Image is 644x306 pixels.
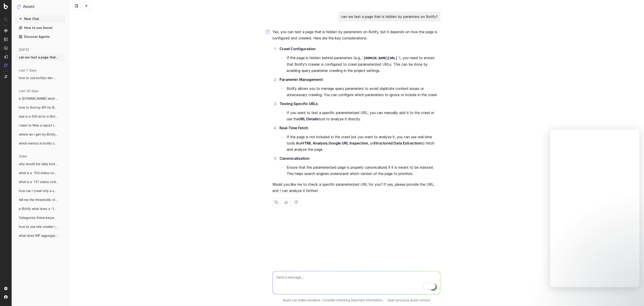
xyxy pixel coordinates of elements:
[19,180,58,184] span: what is a -151 status code in botify
[19,198,58,202] span: tell me the thresholds of all the alerts
[280,156,309,161] strong: Canonicalization
[280,101,318,106] strong: Testing Specific URLs
[19,68,37,73] span: last 7 days
[19,123,58,128] span: I want to filter a report that shows me
[15,178,65,185] button: what is a -151 status code in botify
[278,101,441,122] li: :
[285,134,441,153] li: If the page is not included in the crawl but you want to analyze it, you can use real-time tools ...
[4,3,8,9] img: Botify logo
[19,233,58,238] span: what does INP aggregate mean in botify
[19,189,58,193] span: how can I crawl only a section of a page
[285,164,441,177] li: Ensure that the parameterized page is properly canonicalized if it is meant to be indexed. This h...
[19,96,58,101] span: in [DOMAIN_NAME] what is my project_id
[278,46,441,74] li: :
[19,215,58,220] span: Categorize these keywords for my content
[15,122,65,129] button: I want to filter a report that shows me
[19,141,58,146] span: which metrics in botify can we use to me
[17,4,64,10] button: Assist
[272,29,441,41] p: Yes, you can test a page that is hidden by parameters on Botify, but it depends on how the page i...
[15,196,65,203] button: tell me the thresholds of all the alerts
[15,113,65,120] button: was in a 500 error in Botify mean
[328,141,368,145] strong: Google URL Inspection
[4,46,8,50] img: Activation
[19,89,39,93] span: last 30 days
[4,75,7,78] img: Switch project
[4,55,8,58] img: Studio
[15,33,65,40] a: Discover Agents
[19,47,29,52] span: [DATE]
[19,114,58,119] span: was in a 500 error in Botify mean
[15,140,65,147] button: which metrics in botify can we use to me
[15,24,65,31] a: How to use Assist
[15,15,65,22] button: New Chat
[278,76,441,98] li: :
[15,54,65,61] button: can we test a page that is hidden by par
[341,13,438,20] p: can we test a page that is hidden by paramters on Botify?
[19,154,27,159] span: older
[266,30,270,34] img: Botify assist logo
[15,160,65,168] button: why would the daily botify crawler crawl
[19,224,58,229] span: how to use site crawler in botify to see
[285,55,441,74] li: If the page is hidden behind parameters (e.g., ), you need to ensure that Botify's crawler is con...
[4,287,8,290] img: Setting
[4,29,8,32] img: Analytics
[15,95,65,102] button: in [DOMAIN_NAME] what is my project_id
[15,104,65,111] button: how to find my API for Botify
[629,291,640,302] iframe: To enrich screen reader interactions, please activate Accessibility in Grammarly extension settings
[15,131,65,138] button: where do I get my Botify api key
[373,141,421,145] strong: Structured Data Extraction
[301,141,328,145] strong: HTML Analysis
[283,298,383,302] p: Assist can make mistakes. Consider checking important information.
[15,223,65,230] button: how to use site crawler in botify to see
[19,207,58,211] span: in Botify what does a -104 status code m
[15,214,65,221] button: Categorize these keywords for my content
[280,47,315,51] strong: Crawl Configuration
[280,77,322,82] strong: Parameter Management
[285,85,441,98] li: Botify allows you to manage query parameters to avoid duplicate content issues or unnecessary cra...
[19,132,58,137] span: where do I get my Botify api key
[4,63,8,67] img: Assist
[4,295,8,299] img: My account
[272,181,441,194] p: Would you like me to check a specific parameterized URL for you? If yes, please provide the URL, ...
[19,55,58,60] span: can we test a page that is hidden by par
[19,171,58,175] span: what is a -104 status code mean in Botif
[4,37,8,41] img: Intelligence
[278,125,441,153] li: :
[285,110,441,122] li: If you want to test a specific parameterized URL, you can manually add it to the crawl or use the...
[19,76,58,80] span: how to use botifys dev environment
[362,56,399,60] code: [DOMAIN_NAME][URL]
[15,187,65,194] button: how can I crawl only a section of a page
[15,232,65,239] button: what does INP aggregate mean in botify
[15,205,65,212] button: in Botify what does a -104 status code m
[299,117,319,121] strong: URL Details
[23,4,34,10] h1: Assist
[387,298,430,302] a: Open previous Assist version
[273,271,440,294] textarea: To enrich screen reader interactions, please activate Accessibility in Grammarly extension settings
[17,4,21,9] img: Assist
[550,129,640,287] iframe: To enrich screen reader interactions, please activate Accessibility in Grammarly extension settings
[278,155,441,177] li: :
[15,169,65,177] button: what is a -104 status code mean in Botif
[19,162,58,166] span: why would the daily botify crawler crawl
[15,74,65,82] button: how to use botifys dev environment
[280,126,308,130] strong: Real-Time Fetch
[19,105,58,110] span: how to find my API for Botify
